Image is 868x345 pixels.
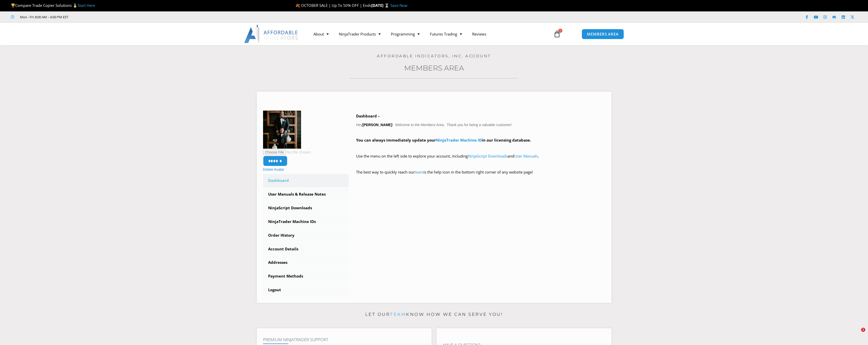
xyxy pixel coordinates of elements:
strong: [PERSON_NAME] [362,123,392,127]
a: Dashboard [263,174,349,187]
strong: You can always immediately update your in our licensing database. [356,137,531,143]
strong: [DATE] ⌛ [371,3,390,8]
a: User Manuals & Release Notes [263,188,349,201]
a: Start Here [78,3,95,8]
a: User Manuals [514,153,538,159]
a: Save Now [390,3,408,8]
a: NinjaTrader Machine IDs [263,215,349,228]
a: NinjaTrader Products [334,28,386,40]
iframe: Intercom live chat [851,328,863,340]
nav: Menu [308,28,548,40]
span: 1 [861,328,865,332]
a: NinjaScript Downloads [263,201,349,215]
a: Delete Avatar [263,167,284,171]
span: Mon - Fri: 8:00 AM – 6:00 PM EST [19,14,68,20]
img: LogoAI | Affordable Indicators – NinjaTrader [244,25,299,43]
a: Addresses [263,256,349,269]
a: Account Details [263,243,349,256]
a: Logout [263,283,349,297]
h4: Premium NinjaTrader Support [263,337,425,342]
nav: Account pages [263,174,349,297]
p: Let our know how we can serve you! [257,310,612,319]
b: Dashboard – [356,113,380,118]
a: Affordable Indicators, Inc. Account [377,54,491,58]
a: NinjaTrader Machine ID [436,137,482,143]
span: Compare Trade Copier Solutions 🥇 [11,3,95,8]
a: team [415,169,423,175]
a: team [390,312,406,317]
iframe: Customer reviews powered by Trustpilot [75,14,151,20]
a: Programming [386,28,425,40]
span: MEMBERS AREA [587,32,619,36]
div: Hey ! Welcome to the Members Area. Thank you for being a valuable customer! [356,113,605,183]
a: Futures Trading [425,28,467,40]
span: 0 [558,29,562,33]
a: About [308,28,334,40]
a: 0 [546,27,568,41]
a: Members Area [404,64,464,72]
span: 🍂 OCTOBER SALE | Up To 50% OFF | Ends [295,3,371,8]
a: Order History [263,229,349,242]
a: NinjaScript Downloads [468,153,508,159]
img: PAO_0176-150x150.jpg [263,111,301,149]
img: 🏆 [11,4,15,7]
a: MEMBERS AREA [582,29,624,39]
p: Use the menu on the left side to explore your account, including and . [356,153,605,167]
a: Reviews [467,28,491,40]
a: Payment Methods [263,270,349,283]
p: The best way to quickly reach our is the help icon in the bottom right corner of any website page! [356,169,605,183]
